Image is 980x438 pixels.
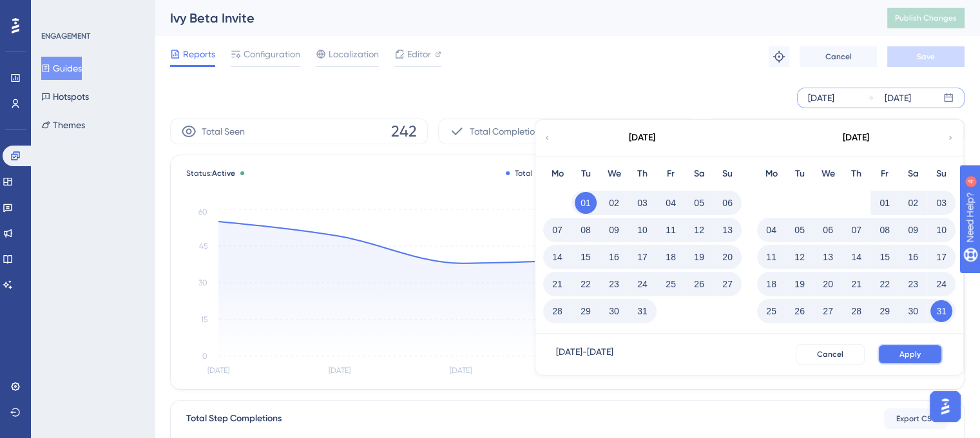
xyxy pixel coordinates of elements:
button: 03 [631,192,653,214]
button: Save [887,46,965,67]
span: Total Completion [470,124,540,139]
button: 25 [660,273,682,295]
button: 03 [930,192,952,214]
button: Hotspots [41,85,89,108]
button: Themes [41,113,85,137]
button: 27 [817,300,839,322]
button: 08 [874,219,896,241]
span: Editor [407,46,431,62]
button: Cancel [800,46,877,67]
div: [DATE] [885,90,911,106]
button: 11 [760,246,782,268]
button: 22 [874,273,896,295]
div: [DATE] [843,130,869,146]
span: Export CSV [896,414,937,424]
button: 20 [817,273,839,295]
button: Apply [878,344,943,365]
button: 17 [930,246,952,268]
button: 07 [845,219,867,241]
div: We [814,166,842,182]
span: Total Seen [202,124,245,139]
button: 28 [845,300,867,322]
div: [DATE] - [DATE] [556,344,613,365]
div: Total Step Completions [186,411,282,426]
button: 21 [845,273,867,295]
button: 16 [902,246,924,268]
button: 19 [789,273,811,295]
tspan: [DATE] [207,366,229,375]
div: Ivy Beta Invite [170,9,855,27]
button: 24 [930,273,952,295]
button: 12 [789,246,811,268]
button: 26 [688,273,710,295]
div: Su [713,166,742,182]
button: 22 [575,273,597,295]
button: 08 [575,219,597,241]
tspan: 60 [198,207,207,216]
div: We [600,166,628,182]
span: Save [917,52,935,62]
button: 27 [716,273,738,295]
button: 29 [874,300,896,322]
div: Fr [870,166,899,182]
button: 11 [660,219,682,241]
button: Guides [41,57,82,80]
button: 31 [631,300,653,322]
div: Sa [685,166,713,182]
button: 10 [930,219,952,241]
div: Tu [572,166,600,182]
div: Fr [657,166,685,182]
span: 242 [391,121,417,142]
span: Configuration [244,46,300,62]
button: 23 [902,273,924,295]
button: 06 [716,192,738,214]
button: 31 [930,300,952,322]
span: Reports [183,46,215,62]
span: Localization [329,46,379,62]
button: 17 [631,246,653,268]
button: 01 [575,192,597,214]
button: 24 [631,273,653,295]
button: 06 [817,219,839,241]
button: 28 [546,300,568,322]
button: 02 [902,192,924,214]
button: 14 [845,246,867,268]
button: 10 [631,219,653,241]
div: [DATE] [629,130,655,146]
div: Su [927,166,956,182]
button: 19 [688,246,710,268]
div: Th [842,166,870,182]
button: 05 [688,192,710,214]
button: Publish Changes [887,8,965,28]
span: Status: [186,168,235,178]
button: 13 [716,219,738,241]
button: 01 [874,192,896,214]
button: 09 [603,219,625,241]
div: Mo [757,166,785,182]
button: 20 [716,246,738,268]
div: ENGAGEMENT [41,31,90,41]
tspan: [DATE] [450,366,472,375]
div: Th [628,166,657,182]
button: 02 [603,192,625,214]
button: 30 [902,300,924,322]
button: 29 [575,300,597,322]
tspan: 45 [199,242,207,251]
button: 18 [660,246,682,268]
button: Cancel [796,344,865,365]
button: 04 [660,192,682,214]
div: 4 [90,6,93,17]
button: 18 [760,273,782,295]
iframe: UserGuiding AI Assistant Launcher [926,387,965,426]
tspan: 30 [198,278,207,287]
button: 16 [603,246,625,268]
span: Need Help? [30,3,81,19]
div: Mo [543,166,572,182]
span: Cancel [817,349,843,359]
button: Export CSV [884,408,948,429]
button: 30 [603,300,625,322]
button: 04 [760,219,782,241]
span: Publish Changes [895,13,957,23]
